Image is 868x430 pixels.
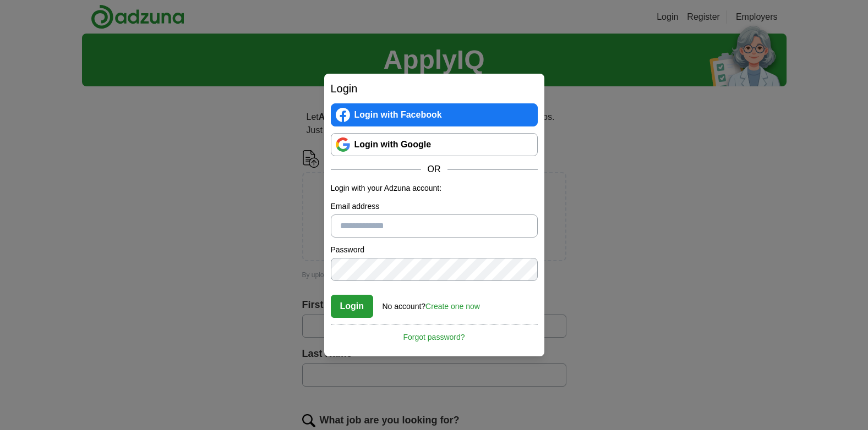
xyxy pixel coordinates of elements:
div: No account? [383,294,480,312]
label: Password [331,244,538,256]
a: Login with Facebook [331,103,538,126]
h2: Login [331,80,538,97]
label: Email address [331,201,538,212]
a: Create one now [425,302,480,311]
button: Login [331,295,374,318]
span: OR [421,163,447,176]
p: Login with your Adzuna account: [331,183,538,194]
a: Login with Google [331,133,538,156]
a: Forgot password? [331,324,538,343]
